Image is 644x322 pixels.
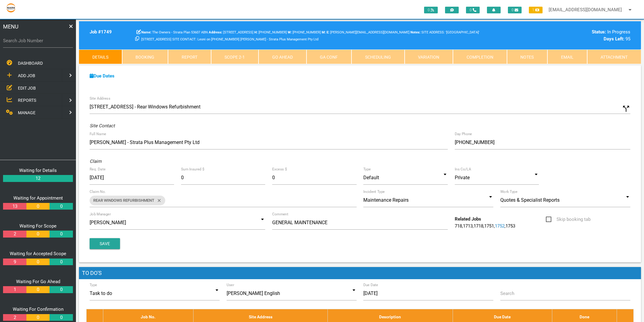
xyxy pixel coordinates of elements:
a: Waiting for Appointment [13,195,63,201]
span: SITE ADDRESS: '[GEOGRAPHIC_DATA]' [STREET_ADDRESS] SITE CONTACT: Leoni on [PHONE_NUMBER] [PERSON_... [141,30,479,41]
img: s3file [6,3,16,13]
a: Completion [453,50,507,64]
b: Name: [141,30,151,34]
a: 2 [3,314,26,321]
b: Status: [592,29,606,35]
a: Scope 2-1 [211,50,259,64]
a: 0 [26,259,50,265]
label: Site Address [90,96,110,101]
a: 1718 [474,223,483,229]
a: 2 [3,231,26,238]
span: [PHONE_NUMBER] [288,30,321,34]
span: [STREET_ADDRESS] [209,30,253,34]
i: Claim [90,159,101,164]
label: Type [363,166,371,172]
b: W: [288,30,292,34]
b: Days Left: [604,36,624,42]
a: 0 [26,231,50,238]
a: Attachment [587,50,641,64]
a: Waiting For Go Ahead [16,279,60,284]
div: REAR WINDOWS REFURBISHMENT [90,196,165,205]
a: 13 [3,203,26,210]
a: Scheduling [351,50,405,64]
label: Job Manager [90,211,111,217]
a: 1 [3,286,26,293]
a: 9 [3,259,26,265]
a: Booking [122,50,168,64]
span: DASHBOARD [18,61,43,66]
span: 0 [466,7,480,13]
label: Comment [272,211,288,217]
label: Ins Co/LA [455,166,471,172]
label: Type [90,282,97,288]
b: Address: [209,30,222,34]
a: 12 [3,175,73,182]
a: 1752 [495,223,505,229]
i: close [154,196,162,205]
a: Waiting For Scope [19,223,57,229]
a: 1753 [505,223,515,229]
label: Work Type [500,189,517,194]
label: Day Phone [455,131,472,137]
a: Report [168,50,211,64]
button: Save [90,238,120,249]
label: Excess $ [272,166,287,172]
span: Skip booking tab [546,216,591,223]
a: Waiting for Accepted Scope [10,251,66,256]
a: Waiting for Details [19,168,57,173]
a: 1713 [463,223,473,229]
b: Notes: [410,30,420,34]
label: Req. Date [90,166,105,172]
label: Claim No. [90,189,106,194]
b: Job # 1749 [90,29,112,35]
a: 0 [50,259,73,265]
span: The Owners - Strata Plan 53607 ABN [141,30,208,34]
a: Waiting For Confirmation [13,307,63,312]
b: M: [322,30,326,34]
span: Home Phone [254,30,287,34]
span: 0 [424,7,438,13]
a: 0 [50,203,73,210]
a: 718 [455,223,462,229]
a: Due Dates [90,73,115,79]
a: 0 [50,314,73,321]
a: 0 [26,203,50,210]
a: 0 [26,314,50,321]
b: E: [327,30,329,34]
span: [PERSON_NAME][EMAIL_ADDRESS][DOMAIN_NAME] [327,30,409,34]
a: 0 [26,286,50,293]
a: Click here copy customer information. [135,36,139,42]
i: Click to show custom address field [622,104,631,113]
span: MENU [3,22,19,31]
a: Email [547,50,587,64]
a: GA Conf [307,50,352,64]
label: User [227,282,234,288]
a: Details [79,50,122,64]
span: REPORTS [18,98,36,103]
span: ADD JOB [18,73,35,78]
i: Site Contact [90,123,115,128]
div: In Progress 95 [500,29,630,42]
a: 1751 [484,223,494,229]
label: Full Name [90,131,106,137]
h1: To Do's [79,267,641,279]
a: Variation [405,50,453,64]
a: 0 [50,286,73,293]
label: Incident Type [363,189,385,194]
label: Sum Insured $ [181,166,204,172]
label: Search Job Number [3,37,73,44]
b: H: [254,30,258,34]
a: 0 [50,231,73,238]
a: Notes [507,50,548,64]
span: 0 [508,7,522,13]
label: Due Date [363,282,378,288]
label: Search [500,290,514,297]
span: MANAGE [18,110,36,115]
b: Related Jobs [455,216,481,222]
span: 1 [529,7,543,13]
div: , , , , , [451,216,542,229]
a: Go Ahead [259,50,307,64]
span: EDIT JOB [18,85,36,90]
